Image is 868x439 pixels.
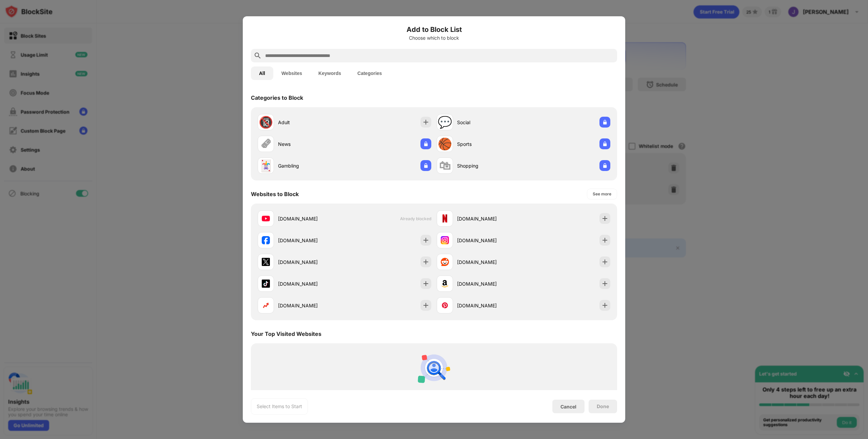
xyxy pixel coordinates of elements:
[441,301,449,309] img: favicons
[441,280,449,288] img: favicons
[457,237,524,244] div: [DOMAIN_NAME]
[254,52,262,60] img: search.svg
[418,351,450,384] img: personal-suggestions.svg
[251,330,321,337] div: Your Top Visited Websites
[457,302,524,309] div: [DOMAIN_NAME]
[273,66,310,80] button: Websites
[251,35,617,41] div: Choose which to block
[251,24,617,35] h6: Add to Block List
[597,404,609,409] div: Done
[251,191,299,197] div: Websites to Block
[349,66,390,80] button: Categories
[400,216,431,221] span: Already blocked
[441,258,449,266] img: favicons
[262,214,270,223] img: favicons
[457,119,524,126] div: Social
[438,115,452,129] div: 💬
[441,236,449,244] img: favicons
[259,115,273,129] div: 🔞
[457,280,524,287] div: [DOMAIN_NAME]
[278,162,344,169] div: Gambling
[439,159,451,173] div: 🛍
[457,162,524,169] div: Shopping
[441,214,449,223] img: favicons
[262,236,270,244] img: favicons
[278,140,344,148] div: News
[457,140,524,148] div: Sports
[278,237,344,244] div: [DOMAIN_NAME]
[593,191,611,197] div: See more
[278,259,344,266] div: [DOMAIN_NAME]
[438,137,452,151] div: 🏀
[278,215,344,222] div: [DOMAIN_NAME]
[259,159,273,173] div: 🃏
[457,215,524,222] div: [DOMAIN_NAME]
[560,404,576,409] div: Cancel
[278,280,344,287] div: [DOMAIN_NAME]
[278,119,344,126] div: Adult
[262,280,270,288] img: favicons
[251,94,303,101] div: Categories to Block
[251,66,273,80] button: All
[310,66,349,80] button: Keywords
[457,259,524,266] div: [DOMAIN_NAME]
[260,137,272,151] div: 🗞
[278,302,344,309] div: [DOMAIN_NAME]
[262,258,270,266] img: favicons
[257,403,302,410] div: Select Items to Start
[262,301,270,309] img: favicons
